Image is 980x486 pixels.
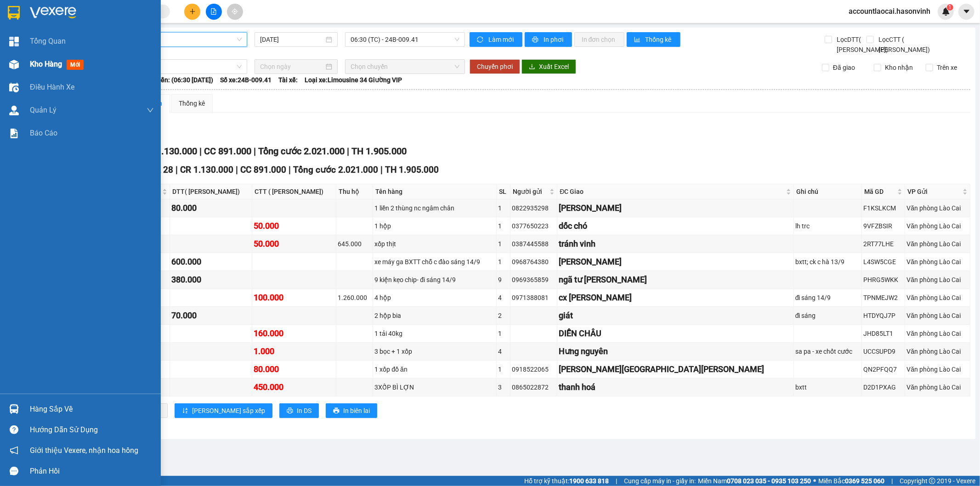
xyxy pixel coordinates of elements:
[906,311,968,321] div: Văn phòng Lào Cai
[9,404,19,414] img: warehouse-icon
[905,271,970,289] td: Văn phòng Lào Cai
[171,309,250,322] div: 70.000
[179,98,205,108] div: Thống kê
[171,273,250,286] div: 380.000
[498,275,509,285] div: 9
[863,275,903,285] div: PHRG5WKK
[30,423,154,437] div: Hướng dẫn sử dụng
[906,346,968,356] div: Văn phòng Lào Cai
[862,217,905,235] td: 9VFZBSIR
[863,382,903,392] div: D2D1PXAG
[963,7,971,16] span: caret-down
[559,202,792,215] div: [PERSON_NAME]
[278,75,298,85] span: Tài xế:
[232,8,238,15] span: aim
[574,32,624,47] button: In đơn chọn
[529,63,535,71] span: download
[512,257,555,267] div: 0968764380
[905,199,970,217] td: Văn phòng Lào Cai
[142,146,197,157] span: CR 1.130.000
[559,363,792,376] div: [PERSON_NAME][GEOGRAPHIC_DATA][PERSON_NAME]
[254,345,334,358] div: 1.000
[470,59,520,74] button: Chuyển phơi
[559,255,792,268] div: [PERSON_NAME]
[171,255,250,268] div: 600.000
[351,60,459,73] span: Chọn chuyến
[171,202,250,215] div: 80.000
[258,146,345,157] span: Tổng cước 2.021.000
[30,35,66,47] span: Tổng Quan
[477,36,485,44] span: sync
[170,184,252,199] th: DTT( [PERSON_NAME])
[833,34,890,55] span: Lọc DTT( [PERSON_NAME])
[488,34,515,45] span: Làm mới
[559,345,792,358] div: Hưng nguyên
[862,343,905,361] td: UCCSUPD9
[9,37,19,46] img: dashboard-icon
[906,275,968,285] div: Văn phòng Lào Cai
[254,237,334,250] div: 50.000
[512,382,555,392] div: 0865022872
[905,361,970,379] td: Văn phòng Lào Cai
[293,164,378,175] span: Tổng cước 2.021.000
[795,257,860,267] div: bxtt; ck c hà 13/9
[374,311,494,321] div: 2 hộp bia
[905,343,970,361] td: Văn phòng Lào Cai
[521,59,576,74] button: downloadXuất Excel
[863,364,903,374] div: QN2PFQQ7
[498,346,509,356] div: 4
[559,327,792,340] div: DIỄN CHÂU
[252,184,336,199] th: CTT ( [PERSON_NAME])
[906,293,968,303] div: Văn phòng Lào Cai
[289,164,291,175] span: |
[933,62,961,73] span: Trên xe
[891,476,893,486] span: |
[498,382,509,392] div: 3
[905,379,970,396] td: Văn phòng Lào Cai
[905,217,970,235] td: Văn phòng Lào Cai
[862,325,905,343] td: JHD85LT1
[863,346,903,356] div: UCCSUPD9
[498,364,509,374] div: 1
[297,406,312,416] span: In DS
[374,275,494,285] div: 9 kiện kẹo chip- đi sáng 14/9
[906,257,968,267] div: Văn phòng Lào Cai
[498,328,509,339] div: 1
[254,220,334,232] div: 50.000
[559,381,792,394] div: thanh hoá
[67,60,84,70] span: mới
[559,273,792,286] div: ngã tư [PERSON_NAME]
[351,33,459,46] span: 06:30 (TC) - 24B-009.41
[30,60,62,68] span: Kho hàng
[305,75,402,85] span: Loại xe: Limousine 34 Giường VIP
[8,6,20,20] img: logo-vxr
[862,199,905,217] td: F1KSLKCM
[373,184,496,199] th: Tên hàng
[210,8,217,15] span: file-add
[192,406,265,416] span: [PERSON_NAME] sắp xếp
[374,364,494,374] div: 1 xốp đồ ăn
[254,146,256,157] span: |
[948,4,952,11] span: 1
[512,364,555,374] div: 0918522065
[905,325,970,343] td: Văn phòng Lào Cai
[30,445,138,456] span: Giới thiệu Vexere, nhận hoa hồng
[175,403,272,418] button: sort-ascending[PERSON_NAME] sắp xếp
[525,32,572,47] button: printerIn phơi
[380,164,383,175] span: |
[374,257,494,267] div: xe máy ga BXTT chỗ c đào sáng 14/9
[9,106,19,115] img: warehouse-icon
[10,446,18,455] span: notification
[512,221,555,231] div: 0377650223
[206,4,222,20] button: file-add
[151,164,173,175] span: SL 28
[254,327,334,340] div: 160.000
[470,32,522,47] button: syncLàm mới
[336,184,373,199] th: Thu hộ
[374,221,494,231] div: 1 hộp
[204,146,251,157] span: CC 891.000
[343,406,370,416] span: In biên lai
[813,479,816,483] span: ⚪️
[326,403,377,418] button: printerIn biên lai
[947,4,953,11] sup: 1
